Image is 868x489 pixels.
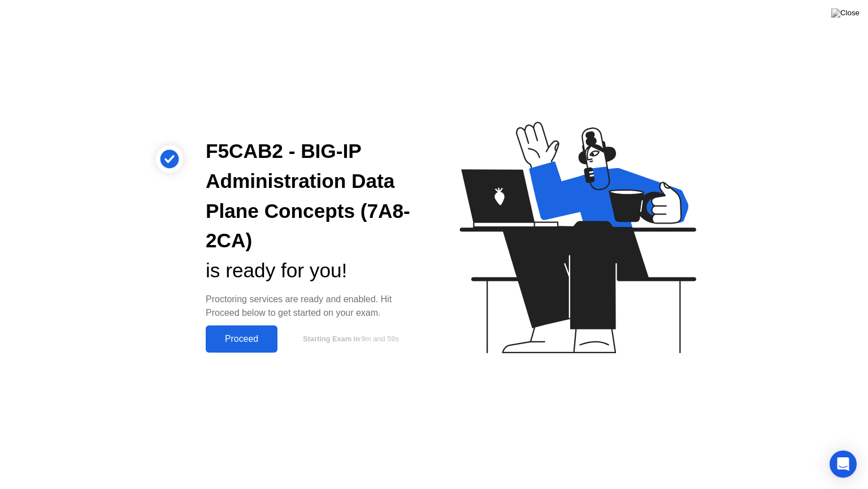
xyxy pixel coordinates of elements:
[206,256,416,286] div: is ready for you!
[361,334,399,343] span: 9m and 59s
[206,136,416,256] div: F5CAB2 - BIG-IP Administration Data Plane Concepts (7A8-2CA)
[206,293,416,320] div: Proctoring services are ready and enabled. Hit Proceed below to get started on your exam.
[831,8,860,18] img: Close
[283,328,416,350] button: Starting Exam in9m and 59s
[209,334,274,344] div: Proceed
[206,325,277,353] button: Proceed
[830,451,857,478] div: Open Intercom Messenger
